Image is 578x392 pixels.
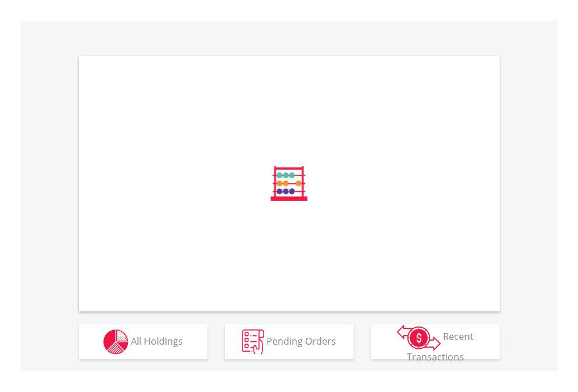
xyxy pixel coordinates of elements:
img: transactions-zar-wht.png [397,325,441,351]
span: All Holdings [131,334,183,347]
img: pending_instructions-wht.png [242,329,264,355]
button: Recent Transactions [371,324,500,359]
button: All Holdings [79,324,207,359]
img: holdings-wht.png [103,329,129,355]
button: Pending Orders [225,324,354,359]
span: Pending Orders [266,334,336,347]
